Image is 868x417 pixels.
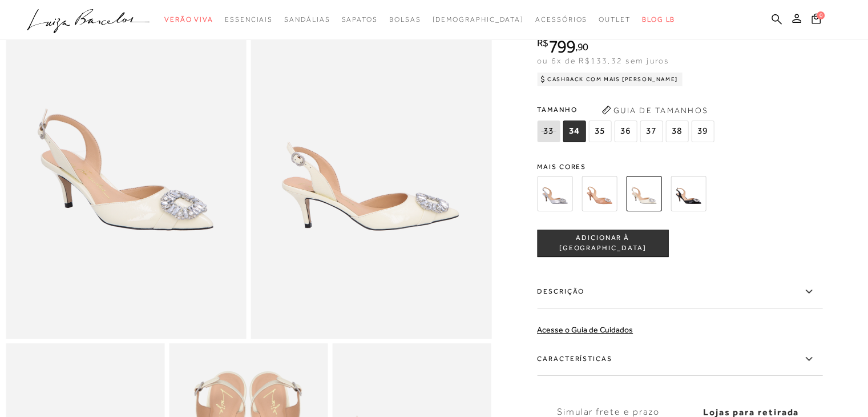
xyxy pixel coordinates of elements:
[582,176,617,211] img: SCARPIN DE SALTO MÉDIO EM COURO VERNIZ BEGE COM CRISTAIS
[578,41,588,53] span: 90
[808,13,824,28] button: 0
[588,121,611,142] span: 35
[537,121,560,142] span: 33
[164,15,213,23] span: Verão Viva
[432,15,524,23] span: [DEMOGRAPHIC_DATA]
[563,121,586,142] span: 34
[537,325,633,334] a: Acesse o Guia de Cuidados
[537,343,822,376] label: Características
[164,9,213,30] a: noSubCategoriesText
[535,9,587,30] a: noSubCategoriesText
[537,275,822,308] label: Descrição
[597,101,712,119] button: Guia de Tamanhos
[537,38,548,48] i: R$
[640,121,663,142] span: 37
[341,9,377,30] a: noSubCategoriesText
[389,9,421,30] a: noSubCategoriesText
[614,121,637,142] span: 36
[537,163,822,170] span: Mais cores
[537,101,717,118] span: Tamanho
[225,15,273,23] span: Essenciais
[599,9,631,30] a: noSubCategoriesText
[671,176,706,211] img: SCARPIN DE SALTO MÉDIO EM COURO VERNIZ PRETO COM CRISTAIS
[537,230,668,257] button: ADICIONAR À [GEOGRAPHIC_DATA]
[817,11,825,19] span: 0
[691,121,714,142] span: 39
[537,73,683,86] div: Cashback com Mais [PERSON_NAME]
[599,15,631,23] span: Outlet
[642,9,675,30] a: BLOG LB
[538,233,668,253] span: ADICIONAR À [GEOGRAPHIC_DATA]
[432,9,524,30] a: noSubCategoriesText
[225,9,273,30] a: noSubCategoriesText
[537,56,669,65] span: ou 6x de R$133,32 sem juros
[284,9,330,30] a: noSubCategoriesText
[389,15,421,23] span: Bolsas
[626,176,661,211] img: SCARPIN DE SALTO MÉDIO EM COURO VERNIZ OFF WHITE COM CRISTAIS
[284,15,330,23] span: Sandálias
[575,42,588,52] i: ,
[665,121,688,142] span: 38
[642,15,675,23] span: BLOG LB
[341,15,377,23] span: Sapatos
[548,36,575,57] span: 799
[535,15,587,23] span: Acessórios
[537,176,572,211] img: SCARPIN DE SALTO MÉDIO EM COURO COBRA METAL PRATA COM CRISTAIS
